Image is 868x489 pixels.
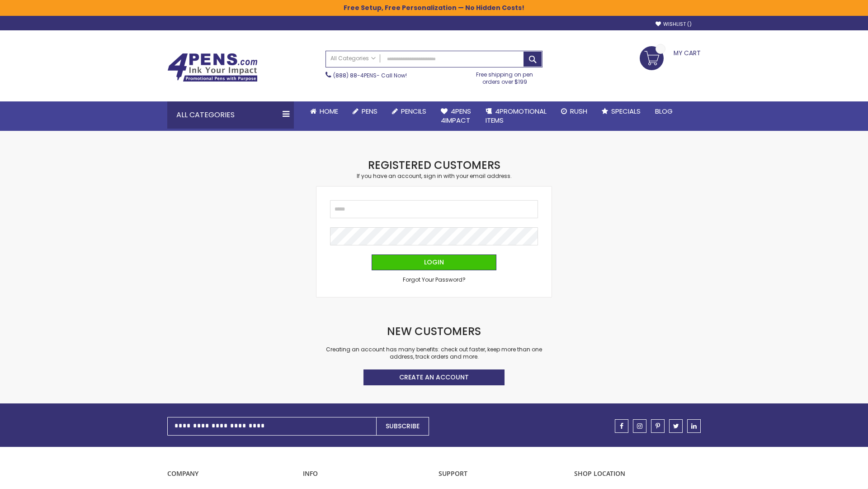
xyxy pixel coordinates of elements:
[362,106,377,116] span: Pens
[368,158,500,173] strong: Registered Customers
[673,423,679,429] span: twitter
[330,55,376,62] span: All Categories
[167,101,294,129] div: All Categories
[316,173,552,180] div: If you have an account, sign in with your email address.
[439,470,565,478] p: Support
[620,423,623,429] span: facebook
[303,101,345,121] a: Home
[345,101,385,121] a: Pens
[669,419,683,433] a: twitter
[554,101,594,121] a: Rush
[691,423,697,429] span: linkedin
[333,72,377,79] a: (888) 88-4PENS
[611,106,641,116] span: Specials
[648,101,680,121] a: Blog
[651,419,665,433] a: pinterest
[655,106,673,116] span: Blog
[633,419,646,433] a: instagram
[385,101,434,121] a: Pencils
[656,21,692,28] a: Wishlist
[570,106,587,116] span: Rush
[434,101,478,131] a: 4Pens4impact
[687,419,701,433] a: linkedin
[372,254,496,270] button: Login
[387,324,481,339] strong: New Customers
[303,470,429,478] p: INFO
[403,276,466,283] a: Forgot Your Password?
[467,67,543,86] div: Free shipping on pen orders over $199
[376,417,429,436] button: Subscribe
[326,51,380,66] a: All Categories
[637,423,642,429] span: instagram
[403,276,466,283] span: Forgot Your Password?
[656,423,660,429] span: pinterest
[399,373,469,382] span: Create an Account
[363,369,505,385] a: Create an Account
[441,106,471,125] span: 4Pens 4impact
[167,53,258,82] img: 4Pens Custom Pens and Promotional Products
[167,470,294,478] p: COMPANY
[486,106,547,125] span: 4PROMOTIONAL ITEMS
[424,258,444,267] span: Login
[594,101,648,121] a: Specials
[316,346,552,360] p: Creating an account has many benefits: check out faster, keep more than one address, track orders...
[320,106,338,116] span: Home
[386,422,420,431] span: Subscribe
[401,106,426,116] span: Pencils
[574,470,701,478] p: SHOP LOCATION
[478,101,554,131] a: 4PROMOTIONALITEMS
[333,72,407,79] span: - Call Now!
[615,419,628,433] a: facebook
